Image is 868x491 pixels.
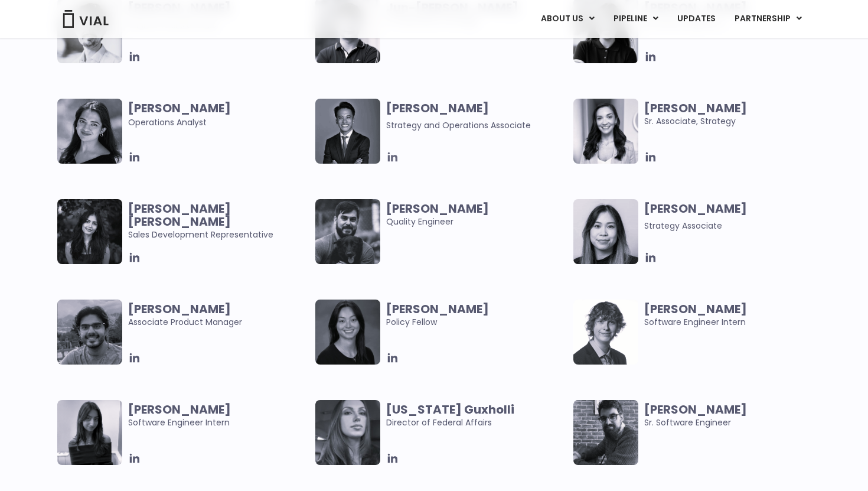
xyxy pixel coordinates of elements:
img: Vial Logo [62,10,109,28]
a: UPDATES [668,9,725,29]
a: PARTNERSHIPMenu Toggle [725,9,811,29]
img: Smiling woman named Ana [573,99,638,164]
span: Software Engineer Intern [644,303,825,329]
a: PIPELINEMenu Toggle [604,9,667,29]
img: Headshot of smiling man named Abhinav [57,300,122,365]
img: Black and white image of woman. [315,400,380,465]
span: Sr. Software Engineer [644,403,825,429]
a: ABOUT USMenu Toggle [531,9,603,29]
b: [PERSON_NAME] [128,401,231,418]
img: Man smiling posing for picture [315,199,380,264]
b: [PERSON_NAME] [644,301,747,317]
span: Strategy and Operations Associate [386,119,531,131]
img: Smiling man named Dugi Surdulli [573,400,638,465]
span: Quality Engineer [386,202,567,228]
span: Sales Development Representative [128,202,309,241]
img: Headshot of smiling woman named Sharicka [57,99,122,164]
img: Smiling woman named Claudia [315,300,380,365]
b: [PERSON_NAME] [128,301,231,317]
span: Sr. Associate, Strategy [644,102,825,128]
b: [PERSON_NAME] [128,100,231,116]
img: Headshot of smiling woman named Vanessa [573,199,638,264]
b: [PERSON_NAME] [PERSON_NAME] [128,200,231,230]
b: [US_STATE] Guxholli [386,401,514,418]
span: Policy Fellow [386,303,567,329]
b: [PERSON_NAME] [386,100,489,116]
span: Software Engineer Intern [128,403,309,429]
img: Headshot of smiling man named Urann [315,99,380,164]
b: [PERSON_NAME] [644,100,747,116]
b: [PERSON_NAME] [644,401,747,418]
span: Associate Product Manager [128,303,309,329]
b: [PERSON_NAME] [386,200,489,217]
img: Smiling woman named Harman [57,199,122,264]
span: Operations Analyst [128,102,309,129]
b: [PERSON_NAME] [644,200,747,217]
b: [PERSON_NAME] [386,301,489,317]
span: Strategy Associate [644,220,722,232]
span: Director of Federal Affairs [386,403,567,429]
